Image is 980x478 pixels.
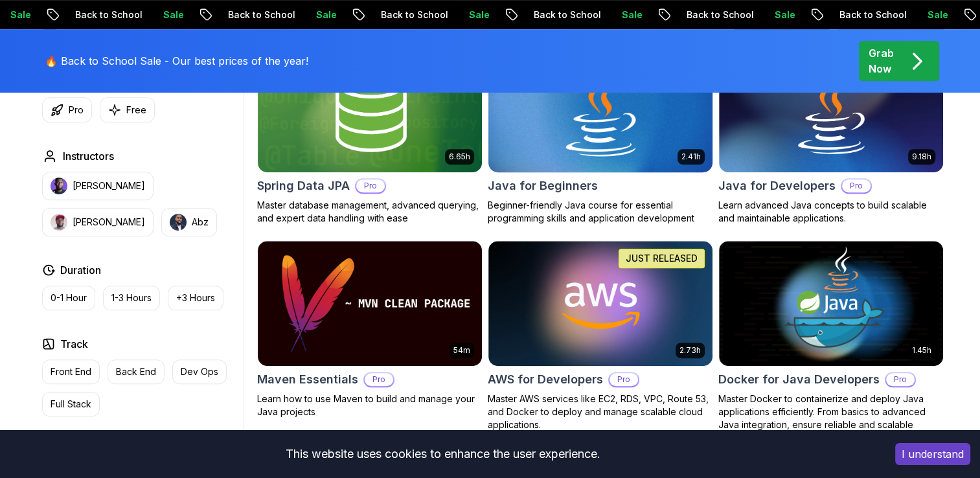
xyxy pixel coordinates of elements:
p: Master AWS services like EC2, RDS, VPC, Route 53, and Docker to deploy and manage scalable cloud ... [488,393,713,431]
p: Sale [152,8,194,21]
p: Back End [116,365,156,378]
img: Java for Developers card [719,47,943,172]
h2: Instructors [63,148,114,164]
h2: Track [60,336,88,352]
p: Learn how to use Maven to build and manage your Java projects [257,393,483,418]
img: Java for Beginners card [483,43,718,175]
img: Docker for Java Developers card [719,241,943,367]
h2: Java for Developers [718,177,836,195]
button: instructor imgAbz [161,208,217,236]
img: Spring Data JPA card [258,47,482,172]
button: Full Stack [42,392,100,416]
h2: Java for Beginners [488,177,598,195]
p: Abz [192,216,209,229]
button: Dev Ops [172,359,227,384]
p: Pro [610,373,638,386]
p: Pro [356,179,385,192]
p: 6.65h [449,152,470,162]
a: Java for Beginners card2.41hJava for BeginnersBeginner-friendly Java course for essential program... [488,46,713,225]
p: Back to School [828,8,917,21]
p: Beginner-friendly Java course for essential programming skills and application development [488,199,713,225]
p: [PERSON_NAME] [73,179,145,192]
p: Pro [842,179,871,192]
p: Master Docker to containerize and deploy Java applications efficiently. From basics to advanced J... [718,393,944,444]
h2: Maven Essentials [257,370,358,389]
p: Sale [458,8,499,21]
p: 2.73h [679,345,701,356]
button: +3 Hours [168,286,223,310]
p: Back to School [64,8,152,21]
p: Sale [917,8,958,21]
h2: Spring Data JPA [257,177,350,195]
p: Sale [611,8,652,21]
button: Pro [42,97,92,122]
img: instructor img [51,214,67,231]
h2: Duration [60,262,101,278]
a: Maven Essentials card54mMaven EssentialsProLearn how to use Maven to build and manage your Java p... [257,240,483,419]
p: 54m [453,345,470,356]
p: Back to School [217,8,305,21]
button: Back End [108,359,165,384]
p: Pro [365,373,393,386]
a: Docker for Java Developers card1.45hDocker for Java DevelopersProMaster Docker to containerize an... [718,240,944,445]
p: Back to School [676,8,764,21]
p: Sale [764,8,805,21]
button: instructor img[PERSON_NAME] [42,172,154,200]
p: Master database management, advanced querying, and expert data handling with ease [257,199,483,225]
p: 1.45h [912,345,931,356]
a: Java for Developers card9.18hJava for DevelopersProLearn advanced Java concepts to build scalable... [718,46,944,225]
button: Free [100,97,155,122]
img: instructor img [170,214,187,231]
p: Back to School [523,8,611,21]
p: Learn advanced Java concepts to build scalable and maintainable applications. [718,199,944,225]
img: Maven Essentials card [258,241,482,367]
p: 0-1 Hour [51,291,87,304]
img: AWS for Developers card [488,241,712,367]
h2: Docker for Java Developers [718,370,880,389]
p: +3 Hours [176,291,215,304]
img: instructor img [51,177,67,194]
p: Pro [886,373,915,386]
p: Free [126,104,146,117]
p: 9.18h [912,152,931,162]
p: JUST RELEASED [626,252,698,265]
p: Grab Now [869,45,894,76]
p: 2.41h [681,152,701,162]
button: 0-1 Hour [42,286,95,310]
div: This website uses cookies to enhance the user experience. [10,440,876,468]
h2: AWS for Developers [488,370,603,389]
button: Front End [42,359,100,384]
button: 1-3 Hours [103,286,160,310]
p: Back to School [370,8,458,21]
p: 🔥 Back to School Sale - Our best prices of the year! [45,53,308,69]
button: Accept cookies [895,443,970,465]
p: Front End [51,365,91,378]
p: 1-3 Hours [111,291,152,304]
p: Full Stack [51,398,91,411]
a: AWS for Developers card2.73hJUST RELEASEDAWS for DevelopersProMaster AWS services like EC2, RDS, ... [488,240,713,432]
p: Sale [305,8,347,21]
p: Pro [69,104,84,117]
p: [PERSON_NAME] [73,216,145,229]
p: Dev Ops [181,365,218,378]
a: Spring Data JPA card6.65hNEWSpring Data JPAProMaster database management, advanced querying, and ... [257,46,483,225]
button: instructor img[PERSON_NAME] [42,208,154,236]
